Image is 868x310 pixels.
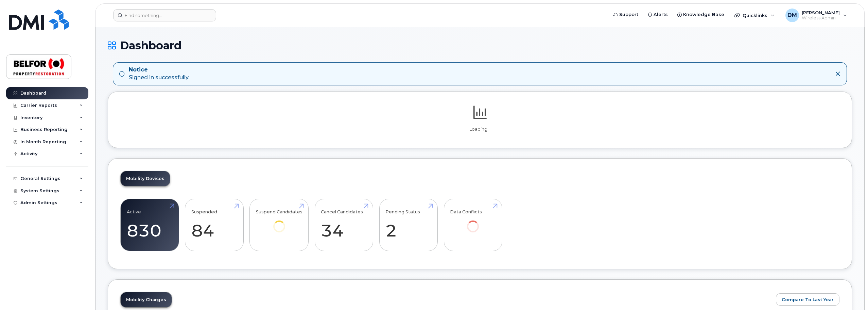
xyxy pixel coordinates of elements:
a: Suspend Candidates [256,202,302,242]
button: Compare To Last Year [776,293,839,306]
a: Active 830 [127,202,173,247]
a: Suspended 84 [191,202,237,247]
div: Signed in successfully. [129,66,189,82]
h1: Dashboard [108,39,852,51]
a: Pending Status 2 [385,202,431,247]
span: Compare To Last Year [782,296,834,303]
a: Mobility Charges [121,292,172,307]
a: Cancel Candidates 34 [321,202,367,247]
p: Loading... [120,126,839,132]
strong: Notice [129,66,189,74]
a: Mobility Devices [121,171,170,186]
a: Data Conflicts [450,202,496,242]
